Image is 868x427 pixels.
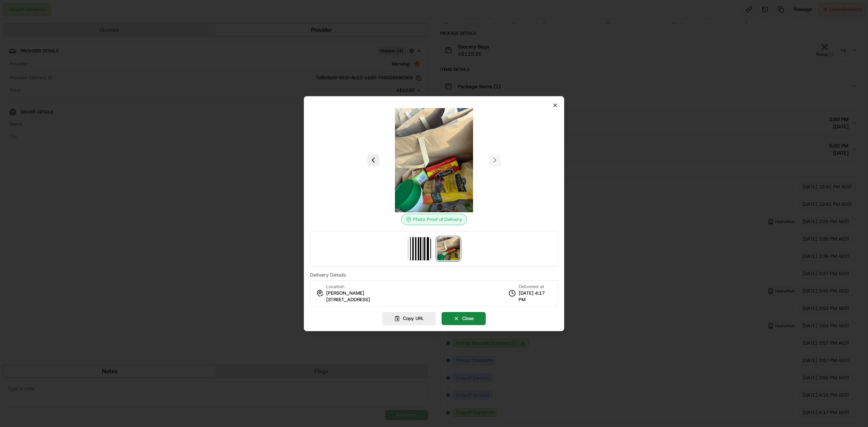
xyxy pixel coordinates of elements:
img: photo_proof_of_delivery image [382,108,486,212]
label: Delivery Details [310,272,558,277]
img: photo_proof_of_delivery image [437,237,460,260]
button: Copy URL [382,312,436,325]
span: Delivered at [519,283,552,290]
span: Location [326,283,344,290]
img: barcode_scan_on_pickup image [408,237,431,260]
div: Photo Proof of Delivery [401,214,467,225]
span: [STREET_ADDRESS] [326,296,370,303]
span: [DATE] 4:17 PM [519,290,552,303]
button: Close [442,312,486,325]
span: [PERSON_NAME] [326,290,364,296]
